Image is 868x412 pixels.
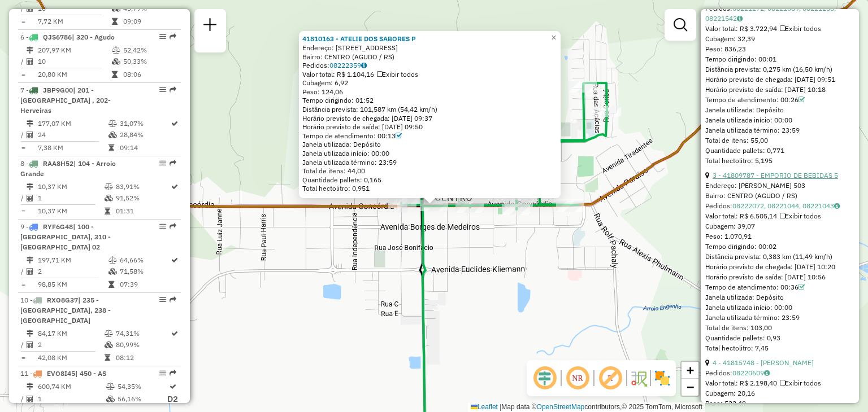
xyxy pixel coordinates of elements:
div: Horário previsto de saída: [DATE] 09:50 [302,122,557,132]
div: Tempo de atendimento: 00:36 [705,282,854,292]
span: 7 - [20,86,111,115]
em: Opções [159,33,166,40]
td: = [20,69,26,80]
div: Janela utilizada: Depósito [705,105,854,115]
i: Distância Total [27,257,33,264]
div: Total de itens: 55,00 [705,135,854,146]
td: / [20,129,26,141]
i: Total de Atividades [27,195,33,201]
i: Distância Total [27,383,33,390]
div: Janela utilizada término: 23:59 [705,313,854,323]
i: % de utilização do peso [108,257,117,264]
div: Total hectolitro: 5,195 [705,156,854,166]
span: | 235 - [GEOGRAPHIC_DATA], 238 - [GEOGRAPHIC_DATA] [20,296,111,325]
td: 2 [37,266,108,277]
i: Distância Total [27,183,33,190]
div: Pedidos: [705,201,854,211]
i: % de utilização da cubagem [108,268,117,275]
a: 08222359 [329,61,367,69]
a: 08220609 [732,369,770,377]
td: 08:06 [123,69,176,80]
span: RAA8H52 [43,159,73,168]
td: 42,08 KM [37,352,104,363]
div: Quantidade pallets: 0,771 [705,146,854,156]
a: Leaflet [471,403,498,411]
i: Total de Atividades [27,268,33,275]
div: Janela utilizada: Depósito [705,292,854,303]
i: Rota otimizada [171,330,178,337]
span: Exibir todos [780,379,821,387]
a: Close popup [547,31,561,45]
div: Valor total: R$ 1.104,16 [302,70,557,79]
i: Observações [737,15,743,22]
span: × [551,33,556,42]
td: 56,16% [117,392,167,406]
div: Total hectolitro: 7,45 [705,343,854,353]
a: 4 - 41815748 - [PERSON_NAME] [713,358,814,367]
td: 80,99% [115,339,170,350]
i: % de utilização da cubagem [105,341,113,348]
td: 28,84% [119,129,170,141]
div: Quantidade pallets: 0,165 [302,176,557,185]
td: 83,91% [115,181,170,192]
strong: 41810163 - ATELIE DOS SABORES P [302,34,416,43]
td: 31,07% [119,118,170,129]
td: 08:12 [115,352,170,363]
span: − [687,380,694,394]
td: = [20,205,26,217]
td: 98,85 KM [37,279,108,290]
span: Ocultar deslocamento [531,365,558,392]
td: / [20,392,26,406]
td: 91,52% [115,192,170,204]
td: 197,71 KM [37,255,108,266]
span: | 100 - [GEOGRAPHIC_DATA], 310 - [GEOGRAPHIC_DATA] 02 [20,222,111,251]
span: EVO8I45 [47,369,75,378]
div: Horário previsto de chegada: [DATE] 10:20 [705,262,854,272]
div: Tempo dirigindo: 00:02 [705,242,854,252]
em: Rota exportada [170,86,176,93]
span: RXO8G37 [47,296,78,304]
a: Com service time [798,95,805,104]
td: = [20,352,26,363]
i: Tempo total em rota [105,208,110,214]
i: Tempo total em rota [112,18,118,25]
i: Observações [834,203,840,209]
td: 10 [37,56,111,67]
em: Rota exportada [170,223,176,230]
div: Total de itens: 44,00 [302,166,557,176]
div: Endereço: [PERSON_NAME] 503 [705,181,854,191]
div: Pedidos: [302,61,557,70]
span: Cubagem: 20,16 [705,389,755,397]
i: % de utilização do peso [105,330,113,337]
td: 600,74 KM [37,381,106,392]
span: QJS6786 [43,33,72,41]
div: Quantidade pallets: 0,93 [705,333,854,343]
a: 08222072, 08221044, 08221043 [732,201,840,210]
span: Ocultar NR [564,365,591,392]
i: Rota otimizada [170,383,176,390]
td: 7,72 KM [37,16,111,27]
td: 7,38 KM [37,142,108,154]
a: 3 - 41809787 - EMPORIO DE BEBIDAS 5 [713,171,838,179]
div: Tempo dirigindo: 01:52 [302,97,557,106]
i: % de utilização do peso [112,47,120,54]
em: Opções [159,223,166,230]
div: Distância prevista: 0,275 km (16,50 km/h) [705,64,854,74]
span: 8 - [20,159,116,178]
a: Zoom out [682,379,698,396]
span: | 201 - [GEOGRAPHIC_DATA] , 202- Herveiras [20,86,111,115]
td: / [20,192,26,204]
td: 74,31% [115,328,170,339]
td: 10,37 KM [37,205,104,217]
i: Total de Atividades [27,396,33,402]
div: Total de itens: 103,00 [705,323,854,333]
span: RYF6G48 [43,222,73,231]
i: Distância Total [27,47,33,54]
td: / [20,266,26,277]
div: Pedidos: [705,3,854,24]
i: Observações [764,370,770,376]
em: Opções [159,160,166,166]
td: 01:31 [115,205,170,217]
i: Tempo total em rota [112,71,118,78]
i: % de utilização do peso [105,183,113,190]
